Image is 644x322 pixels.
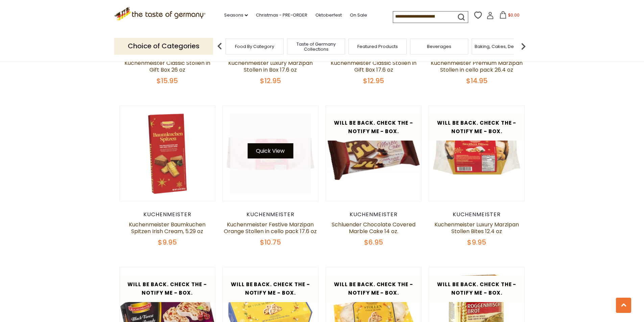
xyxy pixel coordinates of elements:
[289,42,343,52] a: Taste of Germany Collections
[124,59,210,74] a: Kuchenmeister Classic Stollen in Gift Box 26 oz
[326,211,422,218] div: Kuchenmeister
[508,12,520,18] span: $0.00
[224,221,317,235] a: Kuchenmeister Festive Marzipan Orange Stollen in cello pack 17.6 oz
[315,11,342,19] a: Oktoberfest
[363,76,384,85] span: $12.95
[331,59,416,74] a: Kuchenmeister Classic Stollen in Gift Box 17.6 oz
[467,238,486,247] span: $9.95
[429,211,525,218] div: Kuchenmeister
[235,44,274,49] a: Food By Category
[157,76,178,85] span: $15.95
[495,11,524,21] button: $0.00
[332,221,415,235] a: Schluender Chocolate Covered Marble Cake 14 oz.
[431,59,523,74] a: Kuchenmeister Premium Marzipan Stollen in cello pack 26.4 oz
[129,221,206,235] a: Kuchenmeister Baumkuchen Spitzen Irish Cream, 5.29 oz
[260,76,281,85] span: $12.95
[364,238,383,247] span: $6.95
[158,238,177,247] span: $9.95
[475,44,527,49] a: Baking, Cakes, Desserts
[120,106,215,201] img: Kuchenmeister
[350,11,367,19] a: On Sale
[222,211,319,218] div: Kuchenmeister
[434,221,519,235] a: Kuchenmeister Luxury Marzipan Stollen Bites 12.4 oz
[119,211,216,218] div: Kuchenmeister
[429,106,525,201] img: Kuchenmeister
[114,38,213,54] p: Choice of Categories
[326,106,422,201] img: Schluender
[260,238,281,247] span: $10.75
[228,59,313,74] a: Kuchenmeister Luxury Marzipan Stollen in Box 17.6 oz
[213,40,226,53] img: previous arrow
[247,143,293,158] button: Quick View
[223,106,318,201] img: Kuchenmeister
[427,44,451,49] a: Beverages
[224,11,248,19] a: Seasons
[466,76,487,85] span: $14.95
[357,44,398,49] a: Featured Products
[256,11,307,19] a: Christmas - PRE-ORDER
[517,40,530,53] img: next arrow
